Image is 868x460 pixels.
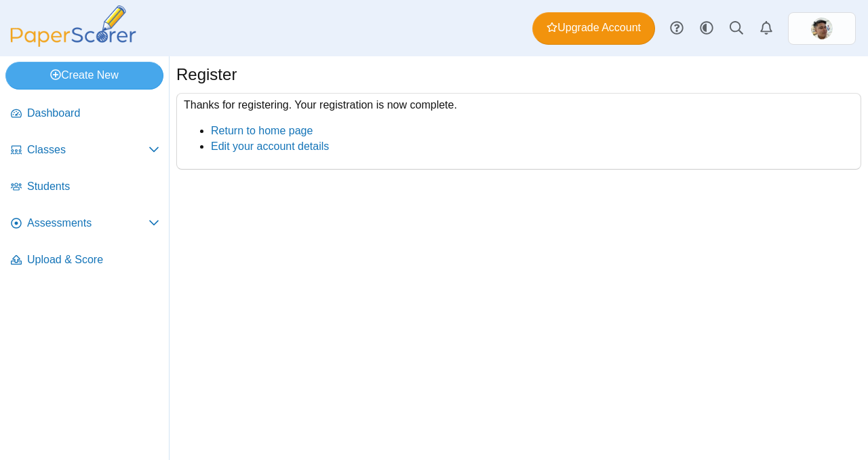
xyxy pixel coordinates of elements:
a: PaperScorer [5,37,141,49]
a: ps.t9X4U04qxhULnp28 [788,12,856,45]
img: PaperScorer [5,5,141,47]
a: Create New [5,62,163,89]
span: Assessments [27,216,149,231]
span: Upgrade Account [547,20,641,35]
a: Upload & Score [5,244,165,277]
span: Dashboard [27,106,159,121]
a: Dashboard [5,98,165,130]
a: Alerts [751,14,781,43]
a: Students [5,171,165,204]
a: Return to home page [211,125,313,136]
span: Upload & Score [27,252,159,267]
a: Assessments [5,208,165,240]
span: Classes [27,142,149,157]
a: Upgrade Account [532,12,655,45]
div: Thanks for registering. Your registration is now complete. [176,93,861,170]
a: Classes [5,134,165,167]
img: ps.t9X4U04qxhULnp28 [811,18,833,39]
span: Students [27,179,159,194]
h1: Register [176,63,237,86]
span: Dexter M. Freolo [811,18,833,39]
a: Edit your account details [211,140,329,152]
